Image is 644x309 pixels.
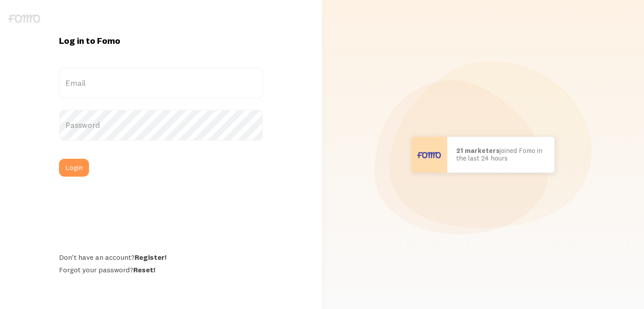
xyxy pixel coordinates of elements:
img: fomo-logo-gray-b99e0e8ada9f9040e2984d0d95b3b12da0074ffd48d1e5cb62ac37fc77b0b268.svg [8,14,40,23]
img: User avatar [411,137,447,173]
p: joined Fomo in the last 24 hours [456,147,546,162]
b: 21 marketers [456,146,500,155]
div: Don't have an account? [59,253,263,262]
a: Reset! [133,265,155,274]
div: Forgot your password? [59,265,263,274]
label: Password [59,110,263,141]
h1: Log in to Fomo [59,35,263,47]
a: Register! [135,253,166,262]
label: Email [59,68,263,99]
button: Login [59,159,89,177]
